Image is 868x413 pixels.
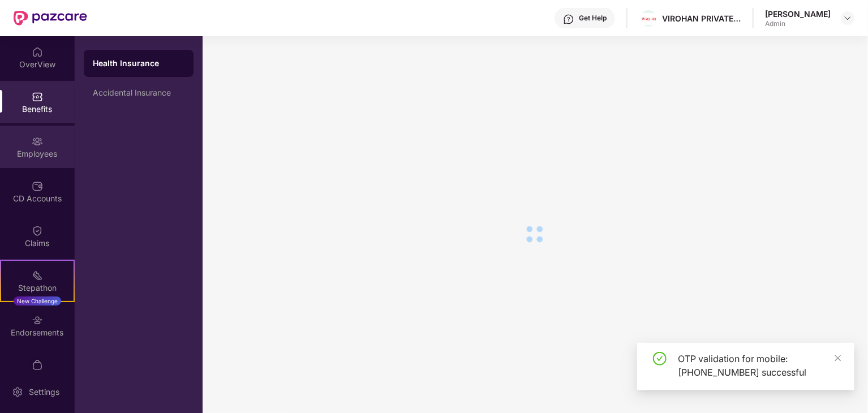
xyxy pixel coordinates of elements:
img: svg+xml;base64,PHN2ZyBpZD0iRHJvcGRvd24tMzJ4MzIiIHhtbG5zPSJodHRwOi8vd3d3LnczLm9yZy8yMDAwL3N2ZyIgd2... [843,14,852,23]
img: svg+xml;base64,PHN2ZyB4bWxucz0iaHR0cDovL3d3dy53My5vcmcvMjAwMC9zdmciIHdpZHRoPSIyMSIgaGVpZ2h0PSIyMC... [32,270,43,281]
img: svg+xml;base64,PHN2ZyBpZD0iRW1wbG95ZWVzIiB4bWxucz0iaHR0cDovL3d3dy53My5vcmcvMjAwMC9zdmciIHdpZHRoPS... [32,136,43,147]
span: check-circle [653,352,667,365]
div: New Challenge [14,296,61,306]
img: svg+xml;base64,PHN2ZyBpZD0iSG9tZSIgeG1sbnM9Imh0dHA6Ly93d3cudzMub3JnLzIwMDAvc3ZnIiB3aWR0aD0iMjAiIG... [32,46,43,58]
span: close [834,354,842,362]
img: svg+xml;base64,PHN2ZyBpZD0iSGVscC0zMngzMiIgeG1sbnM9Imh0dHA6Ly93d3cudzMub3JnLzIwMDAvc3ZnIiB3aWR0aD... [563,14,574,25]
img: svg+xml;base64,PHN2ZyBpZD0iRW5kb3JzZW1lbnRzIiB4bWxucz0iaHR0cDovL3d3dy53My5vcmcvMjAwMC9zdmciIHdpZH... [32,315,43,326]
img: svg+xml;base64,PHN2ZyBpZD0iU2V0dGluZy0yMHgyMCIgeG1sbnM9Imh0dHA6Ly93d3cudzMub3JnLzIwMDAvc3ZnIiB3aW... [12,386,23,398]
div: Accidental Insurance [93,88,184,97]
img: svg+xml;base64,PHN2ZyBpZD0iTXlfT3JkZXJzIiBkYXRhLW5hbWU9Ik15IE9yZGVycyIgeG1sbnM9Imh0dHA6Ly93d3cudz... [32,359,43,371]
div: VIROHAN PRIVATE LIMITED [662,13,741,24]
div: Health Insurance [93,58,184,69]
div: Get Help [579,14,607,23]
img: svg+xml;base64,PHN2ZyBpZD0iQ2xhaW0iIHhtbG5zPSJodHRwOi8vd3d3LnczLm9yZy8yMDAwL3N2ZyIgd2lkdGg9IjIwIi... [32,225,43,236]
div: [PERSON_NAME] [765,8,831,19]
img: svg+xml;base64,PHN2ZyBpZD0iQ0RfQWNjb3VudHMiIGRhdGEtbmFtZT0iQ0QgQWNjb3VudHMiIHhtbG5zPSJodHRwOi8vd3... [32,180,43,192]
img: svg+xml;base64,PHN2ZyBpZD0iQmVuZWZpdHMiIHhtbG5zPSJodHRwOi8vd3d3LnczLm9yZy8yMDAwL3N2ZyIgd2lkdGg9Ij... [32,91,43,102]
div: Settings [25,386,63,398]
img: Virohan%20logo%20(1).jpg [641,13,657,25]
div: Stepathon [1,282,74,294]
div: Admin [765,19,831,28]
img: New Pazcare Logo [14,11,87,25]
div: OTP validation for mobile: [PHONE_NUMBER] successful [678,352,841,379]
